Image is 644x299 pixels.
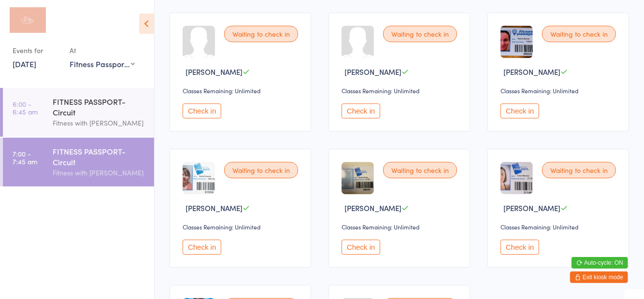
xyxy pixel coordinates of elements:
[183,86,301,95] div: Classes Remaining: Unlimited
[53,96,146,117] div: FITNESS PASSPORT- Circuit
[503,67,560,77] span: [PERSON_NAME]
[542,162,616,178] div: Waiting to check in
[13,100,38,115] time: 6:00 - 6:45 am
[183,240,221,255] button: Check in
[3,138,154,186] a: 7:00 -7:45 amFITNESS PASSPORT- CircuitFitness with [PERSON_NAME]
[183,103,221,118] button: Check in
[224,26,298,42] div: Waiting to check in
[13,43,60,58] div: Events for
[53,167,146,178] div: Fitness with [PERSON_NAME]
[503,203,560,213] span: [PERSON_NAME]
[342,223,460,231] div: Classes Remaining: Unlimited
[501,86,619,95] div: Classes Remaining: Unlimited
[501,240,539,255] button: Check in
[53,117,146,128] div: Fitness with [PERSON_NAME]
[13,150,37,165] time: 7:00 - 7:45 am
[70,43,135,58] div: At
[183,162,215,194] img: image1635126326.png
[572,257,628,269] button: Auto-cycle: ON
[186,203,243,213] span: [PERSON_NAME]
[13,58,36,69] a: [DATE]
[224,162,298,178] div: Waiting to check in
[342,240,380,255] button: Check in
[3,88,154,137] a: 6:00 -6:45 amFITNESS PASSPORT- CircuitFitness with [PERSON_NAME]
[70,58,135,69] div: Fitness Passport- Women's Fitness Studio
[344,67,401,77] span: [PERSON_NAME]
[342,86,460,95] div: Classes Remaining: Unlimited
[501,162,533,194] img: image1683864500.png
[342,162,374,194] img: image1687947008.png
[501,103,539,118] button: Check in
[183,223,301,231] div: Classes Remaining: Unlimited
[186,67,243,77] span: [PERSON_NAME]
[570,271,628,283] button: Exit kiosk mode
[344,203,401,213] span: [PERSON_NAME]
[53,146,146,167] div: FITNESS PASSPORT- Circuit
[542,26,616,42] div: Waiting to check in
[10,7,46,33] img: Fitness with Zoe
[501,26,533,58] img: image1629678085.png
[383,26,457,42] div: Waiting to check in
[342,103,380,118] button: Check in
[383,162,457,178] div: Waiting to check in
[501,223,619,231] div: Classes Remaining: Unlimited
